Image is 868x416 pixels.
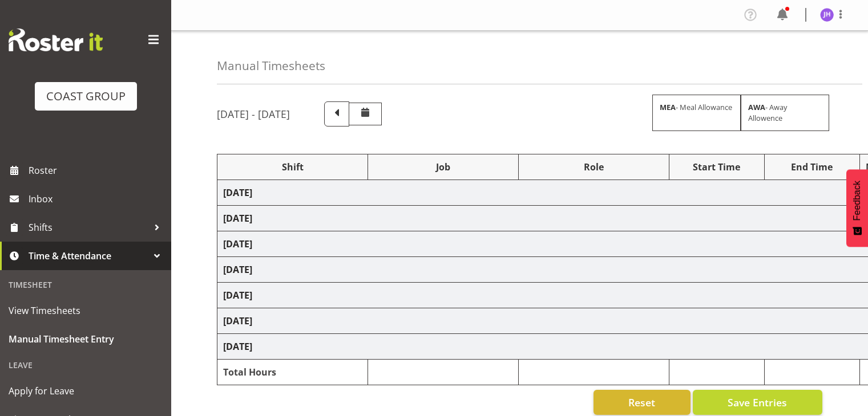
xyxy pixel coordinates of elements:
span: Reset [628,395,655,410]
span: Roster [29,162,165,179]
h4: Manual Timesheets [217,59,325,72]
a: Apply for Leave [3,377,168,405]
div: Shift [223,160,362,174]
strong: AWA [748,102,765,112]
div: End Time [770,160,854,174]
strong: MEA [660,102,676,112]
h5: [DATE] - [DATE] [217,108,290,120]
span: View Timesheets [9,302,163,319]
td: Total Hours [217,360,368,385]
span: Inbox [29,190,165,207]
div: COAST GROUP [46,88,126,105]
div: - Meal Allowance [652,95,741,131]
div: Start Time [675,160,758,174]
a: View Timesheets [3,296,168,325]
div: - Away Allowence [741,95,829,131]
button: Save Entries [693,390,822,415]
span: Time & Attendance [29,247,148,264]
button: Reset [594,390,691,415]
button: Feedback - Show survey [846,169,868,247]
div: Leave [3,353,168,377]
span: Feedback [852,181,862,221]
span: Shifts [29,219,148,236]
img: jeremy-hogan1166.jpg [820,8,834,22]
a: Manual Timesheet Entry [3,325,168,353]
img: Rosterit website logo [9,28,103,51]
span: Apply for Leave [9,382,163,399]
span: Save Entries [728,395,787,410]
div: Job [374,160,512,174]
div: Timesheet [3,273,168,296]
div: Role [524,160,663,174]
span: Manual Timesheet Entry [9,331,163,348]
